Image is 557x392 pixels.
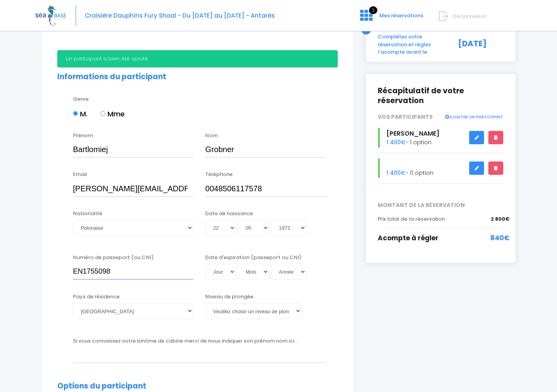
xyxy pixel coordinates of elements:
[85,11,275,20] span: Croisière Dauphins Fury Shoal - Du [DATE] au [DATE] - Antarès
[379,12,423,19] span: Mes réservations
[73,254,154,261] label: Numéro de passeport (ou CNI)
[73,132,93,140] label: Prénom
[378,215,445,223] span: Prix total de la réservation
[205,293,253,301] label: Niveau de plongée
[354,15,428,22] a: 2 Mes réservations
[490,233,510,243] span: 840€
[372,128,510,148] div: - 1 option
[205,210,253,218] label: Date de naissance
[372,201,510,209] span: MONTANT DE LA RÉSERVATION
[378,86,504,105] h2: Récapitulatif de votre réservation
[73,109,87,119] label: M.
[386,169,406,177] span: 1 400€
[205,171,233,178] label: Téléphone
[100,111,106,116] input: Mme
[205,132,218,140] label: Nom
[372,113,510,121] div: VOS PARTICIPANTS
[491,215,510,223] span: 2 800€
[372,33,452,56] div: Complétez votre réservation et réglez l'acompte avant le
[386,138,406,146] span: 1 400€
[73,210,102,218] label: Nationalité
[73,293,120,301] label: Pays de résidence
[378,233,439,243] span: Acompte à régler
[57,50,338,67] div: Un participant a bien été ajouté.
[205,254,302,261] label: Date d'expiration (passeport ou CNI)
[444,113,503,120] a: AJOUTER UN PARTICIPANT
[372,158,510,178] div: - 0 option
[73,171,87,178] label: Email
[57,73,338,82] h2: Informations du participant
[453,13,487,20] span: Déconnexion
[100,109,125,119] label: Mme
[452,33,510,56] div: [DATE]
[386,129,439,138] span: [PERSON_NAME]
[369,6,377,14] span: 2
[57,382,338,391] h2: Options du participant
[73,111,78,116] input: M.
[73,95,89,103] label: Genre
[73,337,297,345] label: Si vous connaissez votre binôme de cabine merci de nous indiquer son prénom nom ici :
